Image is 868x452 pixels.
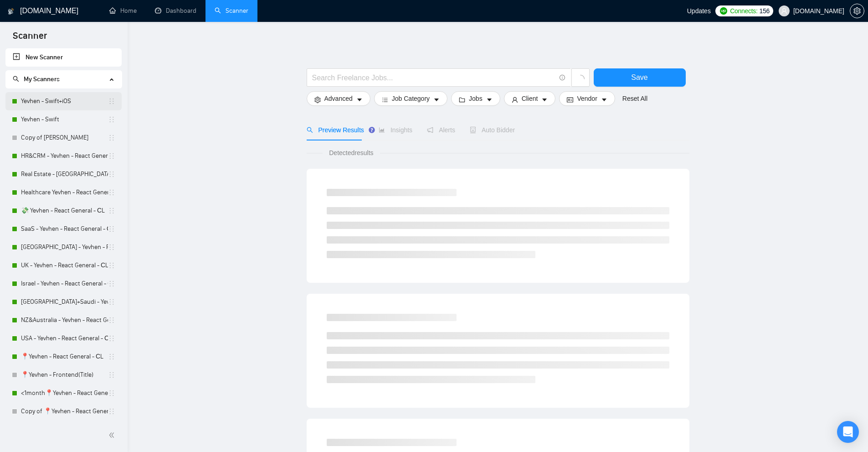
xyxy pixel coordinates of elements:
span: Connects: [730,6,757,16]
span: holder [108,262,115,269]
span: caret-down [541,96,548,103]
span: holder [108,171,115,178]
button: idcardVendorcaret-down [559,91,615,106]
li: SaaS - Yevhen - React General - СL [5,220,122,238]
span: Scanner [5,29,54,48]
li: 💸 Yevhen - React General - СL [5,202,122,220]
li: Yevhen - Swift [5,110,122,129]
a: homeHome [109,7,137,15]
a: Israel - Yevhen - React General - СL [21,275,108,293]
span: holder [108,134,115,141]
span: search [13,76,19,82]
button: userClientcaret-down [504,91,556,106]
span: setting [314,96,321,103]
span: holder [108,353,115,360]
span: user [781,8,787,14]
span: holder [108,298,115,306]
span: double-left [108,431,118,440]
a: UK - Yevhen - React General - СL [21,256,108,275]
a: New Scanner [13,48,114,67]
span: holder [108,335,115,342]
li: 📍Yevhen - Frontend(Title) [5,366,122,384]
span: Preview Results [307,126,364,134]
a: [GEOGRAPHIC_DATA]+Saudi - Yevhen - React General - СL [21,293,108,311]
span: caret-down [433,96,440,103]
span: My Scanners [24,75,60,83]
span: robot [470,127,476,133]
span: Updates [687,7,711,15]
span: area-chart [379,127,385,133]
span: Save [631,72,647,83]
span: Detected results [323,148,380,158]
span: holder [108,116,115,123]
div: Tooltip anchor [368,126,376,134]
a: HR&CRM - Yevhen - React General - СL [21,147,108,165]
span: holder [108,244,115,251]
span: user [512,96,518,103]
a: setting [850,7,864,15]
button: settingAdvancedcaret-down [307,91,370,106]
span: caret-down [486,96,493,103]
li: Switzerland - Yevhen - React General - СL [5,238,122,256]
li: UAE+Saudi - Yevhen - React General - СL [5,293,122,311]
span: Insights [379,126,412,134]
span: notification [427,127,433,133]
li: Copy of 📍Yevhen - React General - СL [5,402,122,421]
span: loading [576,75,585,83]
button: setting [850,4,864,18]
span: Job Category [392,94,430,104]
span: Auto Bidder [470,126,515,134]
span: caret-down [356,96,363,103]
span: Client [522,94,538,104]
span: My Scanners [13,75,60,83]
a: dashboardDashboard [155,7,196,15]
span: Jobs [469,94,483,104]
span: caret-down [601,96,607,103]
li: Israel - Yevhen - React General - СL [5,275,122,293]
a: SaaS - Yevhen - React General - СL [21,220,108,238]
a: [GEOGRAPHIC_DATA] - Yevhen - React General - СL [21,238,108,256]
a: 📍Yevhen - Frontend(Title) [21,366,108,384]
span: holder [108,152,115,160]
span: holder [108,280,115,287]
button: barsJob Categorycaret-down [374,91,447,106]
li: NZ&Australia - Yevhen - React General - СL [5,311,122,329]
span: holder [108,390,115,397]
a: searchScanner [215,7,248,15]
a: Reset All [622,94,647,104]
button: Save [594,68,686,87]
span: folder [459,96,465,103]
span: holder [108,317,115,324]
span: holder [108,98,115,105]
span: Alerts [427,126,455,134]
span: holder [108,207,115,214]
img: logo [8,4,14,19]
a: Yevhen - Swift [21,110,108,129]
span: holder [108,408,115,415]
li: Yevhen - Swift+iOS [5,92,122,110]
li: 📍Yevhen - React General - СL [5,348,122,366]
button: folderJobscaret-down [451,91,500,106]
li: UK - Yevhen - React General - СL [5,256,122,275]
a: Copy of [PERSON_NAME] [21,129,108,147]
li: <1month📍Yevhen - React General - СL [5,384,122,402]
a: Yevhen - Swift+iOS [21,92,108,110]
li: Copy of Yevhen - Swift [5,129,122,147]
li: HR&CRM - Yevhen - React General - СL [5,147,122,165]
li: Healthcare Yevhen - React General - СL [5,183,122,202]
span: Advanced [324,94,353,104]
span: Vendor [577,94,597,104]
span: search [307,127,313,133]
li: New Scanner [5,48,122,67]
input: Search Freelance Jobs... [312,72,555,83]
a: USA - Yevhen - React General - СL [21,329,108,348]
span: holder [108,225,115,233]
span: 156 [760,6,770,16]
a: NZ&Australia - Yevhen - React General - СL [21,311,108,329]
li: Real Estate - Yevhen - React General - СL [5,165,122,183]
a: 📍Yevhen - React General - СL [21,348,108,366]
span: bars [382,96,388,103]
span: idcard [567,96,573,103]
li: USA - Yevhen - React General - СL [5,329,122,348]
a: Real Estate - [GEOGRAPHIC_DATA] - React General - СL [21,165,108,183]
